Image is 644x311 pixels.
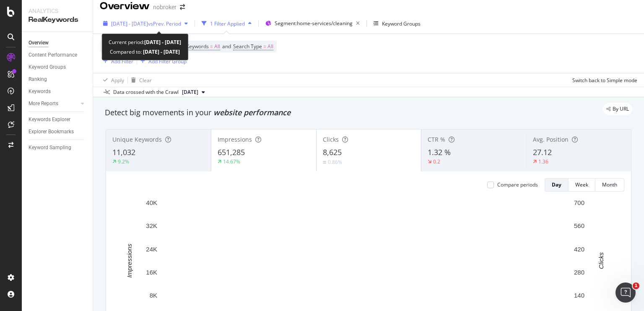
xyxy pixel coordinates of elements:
[533,135,569,143] span: Avg. Position
[572,77,637,84] div: Switch back to Simple mode
[29,99,78,108] a: More Reports
[569,73,637,87] button: Switch back to Simple mode
[574,222,584,229] text: 560
[139,77,152,84] div: Clear
[137,56,187,66] button: Add Filter Group
[29,39,87,47] a: Overview
[186,43,209,50] span: Keywords
[146,269,157,276] text: 16K
[112,147,135,157] span: 11,032
[428,135,445,143] span: CTR %
[545,178,569,192] button: Day
[602,181,617,188] div: Month
[142,48,180,55] b: [DATE] - [DATE]
[615,282,636,303] iframe: Intercom live chat
[111,77,124,84] div: Apply
[263,43,266,50] span: =
[603,103,632,115] div: legacy label
[233,43,262,50] span: Search Type
[29,143,87,152] a: Keyword Sampling
[323,147,342,157] span: 8,625
[218,147,245,157] span: 651,285
[29,127,87,136] a: Explorer Bookmarks
[552,181,561,188] div: Day
[328,158,342,166] div: 0.86%
[146,222,157,229] text: 32K
[533,147,552,157] span: 27.12
[222,43,231,50] span: and
[214,41,220,52] span: All
[218,135,252,143] span: Impressions
[210,20,245,27] div: 1 Filter Applied
[179,87,208,97] button: [DATE]
[146,199,157,206] text: 40K
[323,161,326,163] img: Equal
[262,17,363,30] button: Segment:home-services/cleaning
[575,181,588,188] div: Week
[538,158,548,165] div: 1.36
[182,88,198,96] span: 2024 Sep. 2nd
[29,63,87,72] a: Keyword Groups
[29,87,51,96] div: Keywords
[275,20,353,27] span: Segment: home-services/cleaning
[574,199,584,206] text: 700
[569,178,595,192] button: Week
[29,15,86,25] div: RealKeywords
[223,158,240,165] div: 14.67%
[595,178,624,192] button: Month
[29,75,47,84] div: Ranking
[633,282,639,289] span: 1
[113,88,179,96] div: Data crossed with the Crawl
[112,135,162,143] span: Unique Keywords
[111,58,133,65] div: Add Filter
[100,73,124,87] button: Apply
[597,252,605,269] text: Clicks
[382,20,421,27] div: Keyword Groups
[323,135,339,143] span: Clicks
[146,246,157,253] text: 24K
[29,51,77,60] div: Content Performance
[148,58,187,65] div: Add Filter Group
[370,17,424,30] button: Keyword Groups
[433,158,440,165] div: 0.2
[497,181,538,188] div: Compare periods
[210,43,213,50] span: =
[574,269,584,276] text: 280
[29,7,86,15] div: Analytics
[29,51,87,60] a: Content Performance
[148,20,181,27] span: vs Prev. Period
[110,47,180,57] div: Compared to:
[29,63,66,72] div: Keyword Groups
[574,246,584,253] text: 420
[29,87,87,96] a: Keywords
[144,39,181,46] b: [DATE] - [DATE]
[29,115,87,124] a: Keywords Explorer
[613,106,629,111] span: By URL
[267,41,273,52] span: All
[29,115,70,124] div: Keywords Explorer
[29,143,71,152] div: Keyword Sampling
[153,3,177,11] div: nobroker
[118,158,129,165] div: 9.2%
[428,147,451,157] span: 1.32 %
[100,56,133,66] button: Add Filter
[126,244,133,277] text: Impressions
[150,292,157,299] text: 8K
[111,20,148,27] span: [DATE] - [DATE]
[29,99,58,108] div: More Reports
[29,127,74,136] div: Explorer Bookmarks
[29,75,87,84] a: Ranking
[180,4,185,10] div: arrow-right-arrow-left
[29,39,49,47] div: Overview
[574,292,584,299] text: 140
[198,17,255,30] button: 1 Filter Applied
[100,17,191,30] button: [DATE] - [DATE]vsPrev. Period
[128,73,152,87] button: Clear
[109,37,181,47] div: Current period:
